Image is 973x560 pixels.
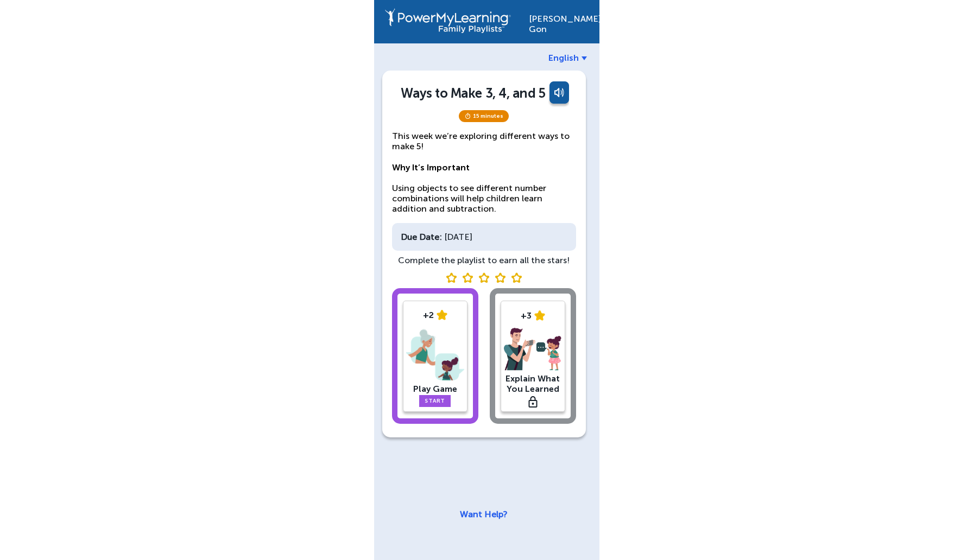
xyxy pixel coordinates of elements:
[419,395,451,407] a: Start
[495,272,506,283] img: blank star
[401,85,545,101] div: Ways to Make 3, 4, and 5
[528,396,538,408] img: lock.svg
[529,8,589,34] div: [PERSON_NAME] Gon
[392,131,576,214] p: This week we’re exploring different ways to make 5! Using objects to see different number combina...
[459,110,509,122] span: 15 minutes
[462,272,473,283] img: blank star
[446,272,457,283] img: blank star
[392,223,576,251] div: [DATE]
[406,327,464,383] img: play-game.png
[392,255,576,265] div: Complete the playlist to earn all the stars!
[460,509,508,519] a: Want Help?
[511,272,522,283] img: blank star
[385,8,511,33] img: PowerMyLearning Connect
[406,310,464,320] div: +2
[464,113,471,119] img: timer.svg
[392,162,470,173] strong: Why It’s Important
[548,53,579,63] span: English
[401,232,442,242] div: Due Date:
[406,384,464,394] div: Play Game
[478,272,489,283] img: blank star
[437,310,447,320] img: star
[548,53,587,63] a: English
